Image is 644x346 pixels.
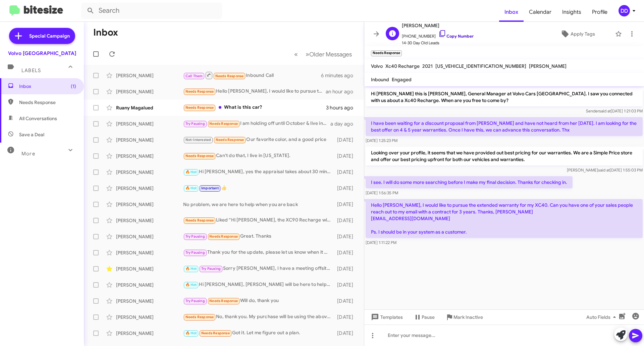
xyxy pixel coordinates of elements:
span: Needs Response [185,315,214,319]
div: [DATE] [334,137,359,143]
span: Pause [422,311,435,323]
div: [DATE] [334,233,359,240]
span: Not-Interested [185,138,211,142]
span: Mark Inactive [453,311,483,323]
p: I see. I will do some more searching before I make my final decision. Thanks for checking in. [366,176,573,188]
div: Thank you for the update, please let us know when it works best for you to visit [183,249,334,256]
div: No problem, we are here to help when you are back [183,201,334,208]
span: Needs Response [185,105,214,110]
span: Needs Response [185,154,214,158]
a: Copy Number [438,34,474,39]
div: Got it. Let me figure out a plan. [183,329,334,337]
span: [PERSON_NAME] [402,21,474,30]
span: Auto Fields [586,311,619,323]
span: Needs Response [209,299,238,303]
div: [PERSON_NAME] [116,169,183,176]
h1: Inbox [93,27,118,38]
span: More [21,151,35,157]
a: Profile [587,2,613,22]
span: Needs Response [19,99,76,106]
span: Needs Response [209,121,238,126]
span: Try Pausing [185,250,205,255]
span: 🔥 Hot [185,266,197,271]
div: [DATE] [334,185,359,192]
div: [PERSON_NAME] [116,282,183,288]
div: Volvo [GEOGRAPHIC_DATA] [8,50,76,57]
span: Engaged [392,77,412,83]
p: I have been waiting for a discount proposal from [PERSON_NAME] and have not heard from her [DATE]... [366,117,643,136]
button: Next [302,47,356,61]
div: [PERSON_NAME] [116,137,183,143]
div: [PERSON_NAME] [116,88,183,95]
span: Needs Response [201,331,230,335]
p: Hi [PERSON_NAME] this is [PERSON_NAME], General Manager at Volvo Cars [GEOGRAPHIC_DATA]. I saw yo... [366,88,643,106]
span: [PHONE_NUMBER] [402,30,474,40]
span: Try Pausing [201,266,221,271]
div: [DATE] [334,153,359,159]
div: Hi [PERSON_NAME], [PERSON_NAME] will be here to help you. Thank you for letting me know [183,281,334,289]
div: [PERSON_NAME] [116,249,183,256]
div: No, thank you. My purchase will be using the above program. [183,313,334,321]
span: Needs Response [215,74,244,78]
div: [DATE] [334,314,359,320]
div: a day ago [330,120,359,127]
span: Labels [21,67,41,73]
span: said at [598,167,610,172]
div: [PERSON_NAME] [116,330,183,337]
small: Needs Response [371,50,402,56]
span: Try Pausing [185,121,205,126]
input: Search [81,3,222,19]
span: « [294,50,298,58]
div: 3 hours ago [326,104,359,111]
div: Inbound Call [183,71,321,80]
div: Will do, thank you [183,297,334,305]
div: [DATE] [334,330,359,337]
span: [DATE] 1:11:22 PM [366,240,396,245]
span: [DATE] 1:25:23 PM [366,138,397,143]
span: 🔥 Hot [185,331,197,335]
span: Needs Response [209,234,238,239]
div: Hi [PERSON_NAME], yes the appraisal takes about 30 minutes [183,168,334,176]
div: [PERSON_NAME] [116,233,183,240]
nav: Page navigation example [290,47,356,61]
span: Save a Deal [19,131,44,138]
span: All Conversations [19,115,57,122]
div: [PERSON_NAME] [116,201,183,208]
span: Volvo [371,63,383,69]
span: Try Pausing [185,299,205,303]
div: What is this car? [183,104,326,111]
span: Needs Response [185,218,214,223]
div: Ruany Magalued [116,104,183,111]
span: Inbox [19,83,76,90]
div: [PERSON_NAME] [116,298,183,304]
span: [PERSON_NAME] [DATE] 1:55:03 PM [567,167,643,172]
a: Inbox [499,2,524,22]
button: Mark Inactive [440,311,488,323]
span: Special Campaign [29,33,70,39]
div: [PERSON_NAME] [116,185,183,192]
div: Can't do that, I live in [US_STATE]. [183,152,334,160]
div: [PERSON_NAME] [116,314,183,320]
div: [DATE] [334,217,359,224]
div: I am holding off until October & live in [GEOGRAPHIC_DATA] [183,120,330,128]
div: [DATE] [334,169,359,176]
span: Needs Response [185,89,214,94]
a: Special Campaign [9,28,75,44]
button: Templates [364,311,408,323]
span: 14-30 Day Old Leads [402,40,474,46]
p: Hello [PERSON_NAME], I would like to pursue the extended warranty for my XC40. Can you have one o... [366,199,643,238]
span: Needs Response [216,138,244,142]
a: Calendar [524,2,557,22]
button: Previous [290,47,302,61]
div: Our favorite color, and a good price [183,136,334,144]
div: DD [619,5,630,16]
button: Pause [408,311,440,323]
span: Sender [DATE] 1:21:03 PM [586,108,643,113]
button: DD [613,5,637,16]
div: [DATE] [334,201,359,208]
span: Important [201,186,219,190]
p: Looking over your profile, it seems that we have provided out best pricing for our warranties. We... [366,147,643,165]
span: Older Messages [309,51,352,58]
